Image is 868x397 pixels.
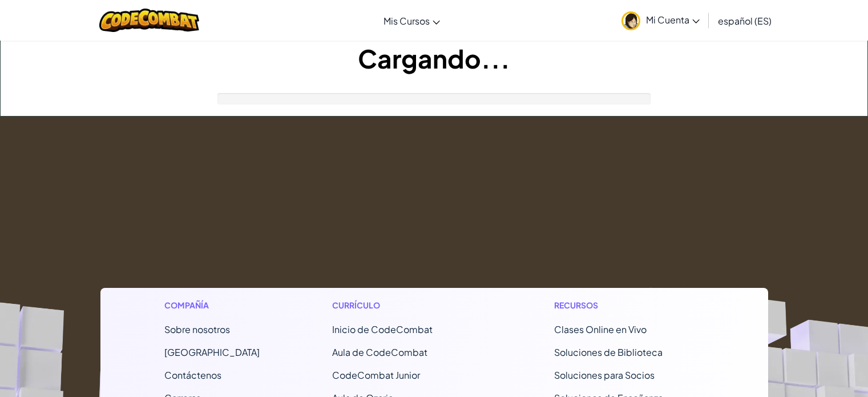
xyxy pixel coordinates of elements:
a: Mis Cursos [378,5,446,36]
a: Sobre nosotros [164,323,230,335]
h1: Currículo [332,299,482,311]
a: CodeCombat Junior [332,369,420,381]
a: español (ES) [712,5,777,36]
span: Inicio de CodeCombat [332,323,433,335]
a: [GEOGRAPHIC_DATA] [164,346,260,358]
a: Soluciones para Socios [554,369,655,381]
a: Soluciones de Biblioteca [554,346,663,358]
img: CodeCombat logo [99,9,199,32]
span: Mi Cuenta [646,14,700,26]
img: avatar [621,11,640,30]
h1: Recursos [554,299,704,311]
a: Aula de CodeCombat [332,346,427,358]
span: Contáctenos [164,369,221,381]
span: Mis Cursos [383,15,430,27]
h1: Cargando... [1,41,867,76]
h1: Compañía [164,299,260,311]
span: español (ES) [718,15,772,27]
a: Mi Cuenta [616,2,705,38]
a: Clases Online en Vivo [554,323,647,335]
